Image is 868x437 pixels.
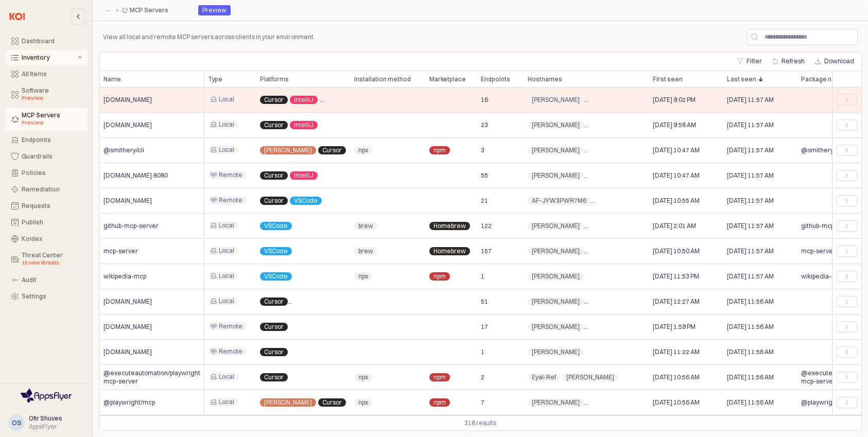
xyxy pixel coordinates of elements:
span: [PERSON_NAME] [590,171,638,180]
button: OS [8,414,25,431]
div: Preview [202,5,227,15]
span: [PERSON_NAME] [532,323,580,331]
span: [PERSON_NAME] [566,373,614,381]
span: [DATE] 11:57 AM [727,121,774,129]
span: [PERSON_NAME] [590,146,638,154]
span: Remote [219,347,242,356]
button: Requests [5,199,88,213]
div: Koidex [22,235,82,242]
span: Cursor [264,348,284,356]
span: Local [219,95,234,103]
span: 51 [481,298,488,306]
span: [PERSON_NAME] [590,323,638,331]
span: [DOMAIN_NAME] [103,121,152,129]
div: 15 new threats [22,259,82,267]
span: [DATE] 11:57 AM [727,171,774,180]
span: [DATE] 11:57 AM [727,247,774,255]
button: Audit [5,273,88,287]
span: [DATE] 10:55 AM [653,197,700,205]
div: Inventory [22,54,76,61]
span: [PERSON_NAME] [590,121,638,129]
span: VSCode [294,197,318,205]
span: [DATE] 11:56 AM [727,348,774,356]
span: @executeautomation/playwright-mcp-server [103,369,200,386]
span: [DATE] 10:56 AM [653,398,700,407]
button: Download [811,55,858,67]
span: [PERSON_NAME] [532,171,580,180]
span: brew [358,222,373,230]
span: [PERSON_NAME] [532,121,580,129]
span: [PERSON_NAME] [294,298,342,306]
span: [PERSON_NAME] [532,222,580,230]
button: Guardrails [5,149,88,164]
span: [PERSON_NAME] [532,272,580,281]
div: OS [12,417,22,428]
div: 318 results [464,418,496,428]
span: [DATE] 11:56 AM [727,298,774,306]
span: Type [209,75,222,83]
button: Remediation [5,182,88,197]
div: Preview [22,119,82,127]
span: 21 [481,197,488,205]
span: VSCode [264,272,288,281]
span: [DATE] 11:57 AM [727,272,774,281]
span: @playwright/mcp [103,398,155,407]
span: [DATE] 2:01 AM [653,222,696,230]
div: Policies [22,169,82,177]
span: [DATE] 10:50 AM [653,247,700,255]
span: npx [358,373,368,381]
button: Dashboard [5,34,88,48]
button: Threat Center [5,248,88,271]
span: [DATE] 11:56 AM [727,398,774,407]
span: [PERSON_NAME] [590,247,638,255]
span: [DATE] 9:02 PM [653,96,696,104]
span: Name [103,75,121,83]
button: Endpoints [5,133,88,147]
span: [PERSON_NAME] [532,96,580,104]
button: Publish [5,215,88,230]
span: Cursor [264,171,284,180]
span: npm [433,398,446,407]
span: 157 [481,247,492,255]
span: [DOMAIN_NAME] [103,197,152,205]
span: Endpoints [481,75,510,83]
span: 55 [481,171,488,180]
p: View all local and remote MCP servers across clients in your environment. [103,32,343,42]
span: Platforms [260,75,289,83]
span: [DOMAIN_NAME] [103,298,152,306]
span: brew [358,247,373,255]
span: Hostnames [528,75,562,83]
button: Inventory [5,50,88,65]
div: AppsFlyer [29,423,62,431]
span: Local [219,373,234,381]
span: 3 [481,146,484,154]
span: IntelliJ [294,96,314,104]
div: Settings [22,293,82,300]
div: Audit [22,276,82,284]
button: MCP Servers [5,108,88,131]
span: Cursor [264,197,284,205]
span: Cursor [264,298,284,306]
span: AF-JYW3PWR7M6 [590,298,645,306]
span: npx [358,398,368,407]
span: Local [219,221,234,230]
span: [PERSON_NAME] [264,398,312,407]
span: Marketplace [429,75,466,83]
span: Package name [801,75,845,83]
span: 2 [481,373,484,381]
span: mcp-server [801,247,836,255]
span: Remote [219,171,242,179]
span: Ofir Shuves [29,414,62,422]
span: [PERSON_NAME] [532,348,580,356]
span: Cursor [264,373,284,381]
div: Endpoints [22,136,82,144]
button: Koidex [5,232,88,246]
span: [DATE] 10:47 AM [653,171,700,180]
span: VSCode [264,247,288,255]
span: Cursor [322,398,342,407]
span: mcp-server [103,247,138,255]
span: 7 [481,398,484,407]
span: 122 [481,222,492,230]
span: [DATE] 11:56 AM [727,323,774,331]
span: [DATE] 11:57 AM [727,222,774,230]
